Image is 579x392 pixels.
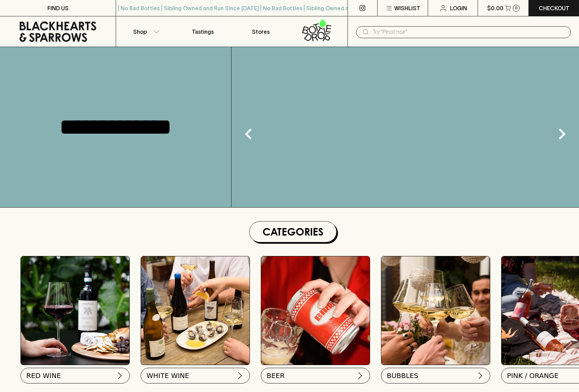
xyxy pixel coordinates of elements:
[47,4,69,12] p: FIND US
[235,120,262,148] button: Previous
[146,371,189,380] span: WHITE WINE
[372,27,565,37] input: Try "Pinot noir"
[450,4,467,12] p: Login
[261,368,370,383] button: BEER
[174,16,232,47] a: Tastings
[26,371,61,380] span: RED WINE
[141,368,250,383] button: WHITE WINE
[267,371,285,380] span: BEER
[236,372,244,380] img: chevron-right.svg
[381,256,490,365] img: 2022_Festive_Campaign_INSTA-16 1
[232,16,289,47] a: Stores
[539,4,569,12] p: Checkout
[381,368,490,383] button: BUBBLES
[192,28,214,36] p: Tastings
[487,4,504,12] p: $0.00
[141,256,250,365] img: optimise
[20,368,130,383] button: RED WINE
[116,16,174,47] button: Shop
[356,372,364,380] img: chevron-right.svg
[515,6,518,10] p: 0
[261,256,370,365] img: BIRRA_GOOD-TIMES_INSTA-2 1/optimise?auth=Mjk3MjY0ODMzMw__
[507,371,559,380] span: PINK / ORANGE
[476,372,484,380] img: chevron-right.svg
[394,4,420,12] p: Wishlist
[231,47,579,207] img: gif;base64,R0lGODlhAQABAAAAACH5BAEKAAEALAAAAAABAAEAAAICTAEAOw==
[252,224,334,239] h1: Categories
[116,372,124,380] img: chevron-right.svg
[21,256,129,365] img: Red Wine Tasting
[133,28,147,36] p: Shop
[387,371,418,380] span: BUBBLES
[548,120,576,148] button: Next
[252,28,270,36] p: Stores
